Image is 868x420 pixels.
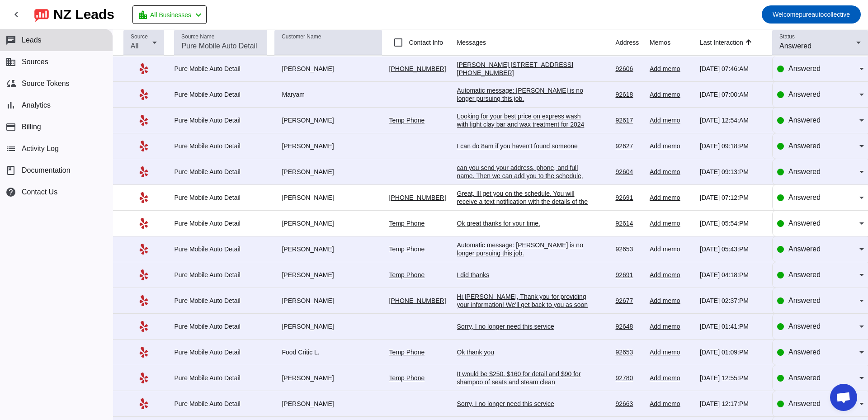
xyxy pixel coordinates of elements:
[274,348,382,356] div: Food Critic L.
[773,8,850,21] span: pureautocollective
[150,9,191,21] span: All Businesses
[5,165,16,176] span: book
[650,348,693,356] div: Add memo
[457,61,593,77] div: [PERSON_NAME] [STREET_ADDRESS] [PHONE_NUMBER]
[700,374,765,382] div: [DATE] 12:55:PM
[22,188,57,196] span: Contact Us
[762,5,861,24] button: Welcomepureautocollective
[407,38,443,47] label: Contact Info
[174,116,267,124] div: Pure Mobile Auto Detail
[274,168,382,176] div: [PERSON_NAME]
[34,7,49,22] img: logo
[615,271,642,279] div: 92691
[615,400,642,408] div: 92663
[137,9,148,20] mat-icon: location_city
[22,80,70,88] span: Source Tokens
[700,322,765,330] div: [DATE] 01:41:PM
[22,101,51,109] span: Analytics
[700,271,765,279] div: [DATE] 04:18:PM
[830,384,857,411] div: Open chat
[274,65,382,73] div: [PERSON_NAME]
[700,348,765,356] div: [DATE] 01:09:PM
[788,271,821,278] span: Answered
[457,142,593,150] div: I can do 8am if you haven't found someone
[615,297,642,305] div: 92677
[700,90,765,99] div: [DATE] 07:00:AM
[615,29,650,56] th: Address
[650,400,693,408] div: Add memo
[700,116,765,124] div: [DATE] 12:54:AM
[700,142,765,150] div: [DATE] 09:18:PM
[5,35,16,46] mat-icon: chat
[181,34,214,40] mat-label: Source Name
[5,78,16,89] mat-icon: cloud_sync
[389,271,425,278] a: Temp Phone
[138,244,149,255] mat-icon: Yelp
[53,8,114,21] div: NZ Leads
[193,9,204,20] mat-icon: chevron_left
[174,322,267,330] div: Pure Mobile Auto Detail
[174,219,267,227] div: Pure Mobile Auto Detail
[700,400,765,408] div: [DATE] 12:17:PM
[274,245,382,253] div: [PERSON_NAME]
[174,374,267,382] div: Pure Mobile Auto Detail
[700,245,765,253] div: [DATE] 05:43:PM
[457,241,593,257] div: Automatic message: [PERSON_NAME] is no longer pursuing this job.
[457,164,593,188] div: can you send your address, phone, and full name. Then we can add you to the schedule, Thank You!
[457,348,593,356] div: Ok thank you
[615,193,642,202] div: 92691
[700,297,765,305] div: [DATE] 02:37:PM
[779,34,795,40] mat-label: Status
[457,322,593,330] div: Sorry, I no longer need this service
[389,349,425,356] a: Temp Phone
[650,29,700,56] th: Memos
[788,65,821,72] span: Answered
[22,123,41,131] span: Billing
[650,90,693,99] div: Add memo
[274,271,382,279] div: [PERSON_NAME]
[788,297,821,304] span: Answered
[138,141,149,151] mat-icon: Yelp
[174,245,267,253] div: Pure Mobile Auto Detail
[650,65,693,73] div: Add memo
[615,322,642,330] div: 92648
[138,115,149,126] mat-icon: Yelp
[773,11,799,18] span: Welcome
[700,168,765,176] div: [DATE] 09:13:PM
[274,400,382,408] div: [PERSON_NAME]
[650,374,693,382] div: Add memo
[788,348,821,356] span: Answered
[779,42,811,50] span: Answered
[274,142,382,150] div: [PERSON_NAME]
[22,145,59,153] span: Activity Log
[788,374,821,382] span: Answered
[274,193,382,202] div: [PERSON_NAME]
[788,219,821,227] span: Answered
[11,9,22,20] mat-icon: chevron_left
[700,38,743,47] div: Last Interaction
[138,295,149,306] mat-icon: Yelp
[650,219,693,227] div: Add memo
[650,271,693,279] div: Add memo
[138,373,149,383] mat-icon: Yelp
[274,90,382,99] div: Maryam
[457,271,593,279] div: I did thanks
[5,143,16,154] mat-icon: list
[138,192,149,203] mat-icon: Yelp
[615,168,642,176] div: 92604
[274,219,382,227] div: [PERSON_NAME]
[22,58,48,66] span: Sources
[788,322,821,330] span: Answered
[174,400,267,408] div: Pure Mobile Auto Detail
[389,117,425,124] a: Temp Phone
[389,220,425,227] a: Temp Phone
[131,42,139,50] span: All
[650,245,693,253] div: Add memo
[615,348,642,356] div: 92653
[788,245,821,253] span: Answered
[174,142,267,150] div: Pure Mobile Auto Detail
[457,219,593,227] div: Ok great thanks for your time.
[788,168,821,175] span: Answered
[389,194,446,201] a: [PHONE_NUMBER]
[788,116,821,124] span: Answered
